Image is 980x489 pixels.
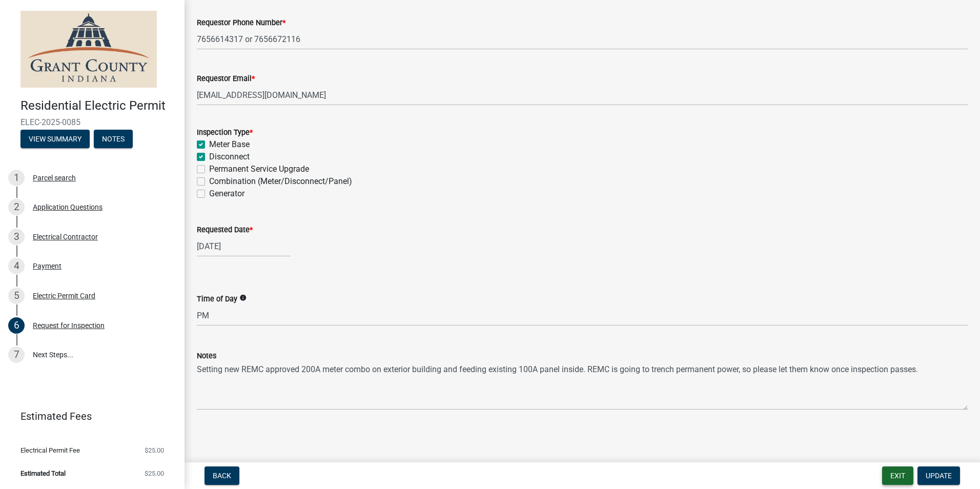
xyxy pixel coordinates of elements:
div: 1 [8,170,25,186]
label: Time of Day [197,296,237,303]
input: mm/dd/yyyy [197,236,291,257]
span: Electrical Permit Fee [21,447,80,454]
button: Back [205,466,239,485]
label: Combination (Meter/Disconnect/Panel) [209,175,352,188]
label: Notes [197,353,216,360]
div: Electric Permit Card [33,292,95,299]
h4: Residential Electric Permit [21,98,176,113]
button: Notes [94,130,133,148]
wm-modal-confirm: Summary [21,135,90,144]
img: Grant County, Indiana [21,11,157,88]
div: 3 [8,229,25,245]
button: Exit [882,466,913,485]
label: Inspection Type [197,129,253,136]
span: $25.00 [145,470,164,477]
div: Request for Inspection [33,322,105,329]
span: $25.00 [145,447,164,454]
span: ELEC-2025-0085 [21,117,164,127]
div: 2 [8,199,25,215]
div: 5 [8,288,25,304]
label: Meter Base [209,138,250,151]
div: Application Questions [33,203,103,211]
label: Requestor Email [197,75,255,83]
label: Disconnect [209,151,250,163]
label: Requested Date [197,227,253,234]
label: Permanent Service Upgrade [209,163,309,175]
i: info [239,294,247,301]
span: Estimated Total [21,470,66,477]
div: Electrical Contractor [33,233,98,240]
label: Generator [209,188,244,200]
span: Back [213,472,231,480]
button: Update [917,466,960,485]
div: 7 [8,347,25,363]
button: View Summary [21,130,90,148]
span: Update [926,472,952,480]
a: Estimated Fees [8,406,168,426]
div: Payment [33,262,62,270]
div: 4 [8,258,25,274]
label: Requestor Phone Number [197,19,285,27]
div: Parcel search [33,174,76,181]
wm-modal-confirm: Notes [94,135,133,144]
div: 6 [8,317,25,334]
